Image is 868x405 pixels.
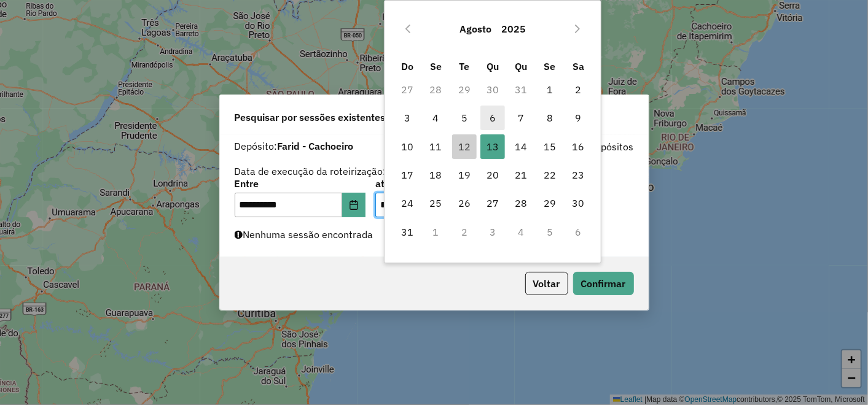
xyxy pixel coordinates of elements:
span: 3 [395,106,420,130]
span: 2 [566,77,590,102]
td: 6 [564,218,592,246]
span: 29 [538,191,562,215]
span: 23 [566,163,590,187]
span: 7 [509,106,534,130]
td: 4 [507,218,535,246]
td: 4 [421,104,450,132]
button: Choose Date [342,193,366,217]
td: 27 [393,75,421,104]
label: Data de execução da roteirização: [235,164,386,179]
td: 29 [536,189,564,217]
span: 18 [423,163,448,187]
td: 20 [479,161,507,189]
span: 22 [538,163,562,187]
span: 9 [566,106,590,130]
td: 30 [479,75,507,104]
button: Next Month [568,19,587,39]
span: Te [459,60,469,72]
span: 21 [509,163,534,187]
span: 12 [452,134,477,159]
td: 8 [536,104,564,132]
span: 10 [395,134,420,159]
button: Choose Month [455,14,496,44]
span: Qu [515,60,528,72]
span: 24 [395,191,420,215]
td: 19 [450,161,479,189]
span: 30 [566,191,590,215]
span: 6 [480,106,505,130]
span: 19 [452,163,477,187]
td: 29 [450,75,479,104]
td: 18 [421,161,450,189]
label: Depósito: [235,139,354,153]
span: 1 [538,77,562,102]
td: 27 [479,189,507,217]
td: 5 [536,218,564,246]
td: 2 [450,218,479,246]
td: 1 [421,218,450,246]
span: 5 [452,106,477,130]
td: 22 [536,161,564,189]
span: 31 [395,220,420,244]
span: Se [430,60,442,72]
strong: Farid - Cachoeiro [278,140,354,152]
span: 8 [538,106,562,130]
label: Nenhuma sessão encontrada [235,227,373,242]
span: Qu [487,60,499,72]
td: 14 [507,133,535,161]
td: 9 [564,104,592,132]
td: 28 [421,75,450,104]
td: 12 [450,133,479,161]
span: 26 [452,191,477,215]
td: 11 [421,133,450,161]
td: 16 [564,133,592,161]
td: 13 [479,133,507,161]
span: 25 [423,191,448,215]
span: 28 [509,191,534,215]
span: 16 [566,134,590,159]
td: 1 [536,75,564,104]
td: 31 [393,218,421,246]
label: Entre [235,176,366,191]
td: 31 [507,75,535,104]
span: 15 [538,134,562,159]
span: 20 [480,163,505,187]
button: Choose Year [496,14,531,44]
span: Se [544,60,555,72]
button: Confirmar [573,272,634,295]
td: 24 [393,189,421,217]
button: Previous Month [398,19,418,39]
td: 10 [393,133,421,161]
td: 26 [450,189,479,217]
td: 5 [450,104,479,132]
span: Pesquisar por sessões existentes [235,110,386,125]
span: 4 [423,106,448,130]
span: 17 [395,163,420,187]
span: 14 [509,134,534,159]
td: 3 [479,218,507,246]
span: 13 [480,134,505,159]
td: 21 [507,161,535,189]
td: 2 [564,75,592,104]
td: 17 [393,161,421,189]
td: 28 [507,189,535,217]
span: 11 [423,134,448,159]
td: 15 [536,133,564,161]
span: Sa [573,60,584,72]
label: até [375,176,506,191]
td: 23 [564,161,592,189]
td: 3 [393,104,421,132]
td: 30 [564,189,592,217]
span: 27 [480,191,505,215]
td: 25 [421,189,450,217]
button: Voltar [525,272,568,295]
td: 6 [479,104,507,132]
td: 7 [507,104,535,132]
span: Do [401,60,413,72]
